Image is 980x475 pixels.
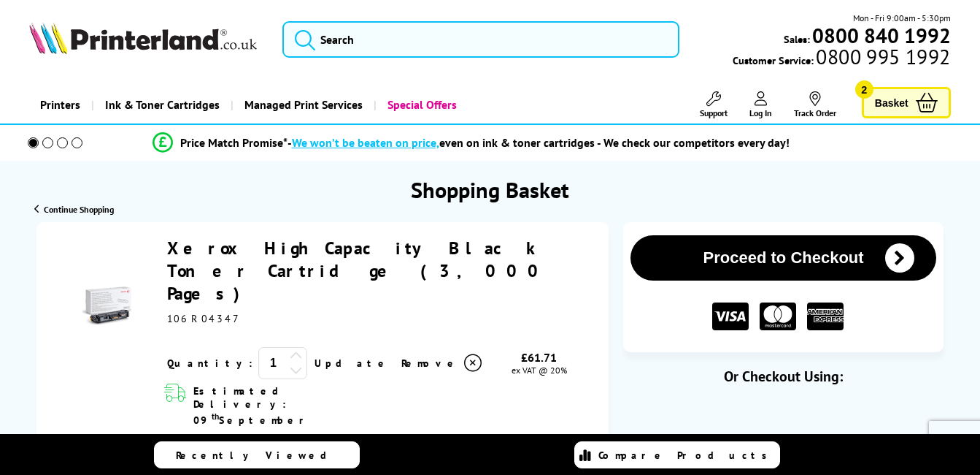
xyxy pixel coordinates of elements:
[401,357,459,370] span: Remove
[853,11,951,25] span: Mon - Fri 9:00am - 5:30pm
[401,352,484,374] a: Delete item from your basket
[282,21,679,58] input: Search
[374,86,468,123] a: Special Offers
[638,409,930,459] iframe: PayPal
[411,175,569,204] h1: Shopping Basket
[749,91,772,118] a: Log In
[292,135,439,150] span: We won’t be beaten on price,
[760,303,796,331] img: MASTER CARD
[862,87,951,118] a: Basket 2
[810,28,951,42] a: 0800 840 1992
[512,365,567,376] span: ex VAT @ 20%
[180,135,288,150] span: Price Match Promise*
[91,86,231,123] a: Ink & Toner Cartridges
[288,135,790,150] div: - even on ink & toner cartridges - We check our competitors every day!
[34,204,114,215] a: Continue Shopping
[814,50,950,64] span: 0800 995 1992
[749,107,772,118] span: Log In
[733,50,950,67] span: Customer Service:
[193,384,335,427] span: Estimated Delivery: 09 September
[807,303,844,331] img: American Express
[623,367,943,386] div: Or Checkout Using:
[630,235,935,281] button: Proceed to Checkout
[105,86,220,123] span: Ink & Toner Cartridges
[80,281,131,332] img: Xerox High Capacity Black Toner Cartridge (3,000 Pages)
[212,411,219,422] sup: th
[315,357,390,370] a: Update
[700,107,728,118] span: Support
[29,22,264,57] a: Printerland Logo
[29,22,257,54] img: Printerland Logo
[875,93,908,113] span: Basket
[712,303,749,331] img: VISA
[484,350,594,365] div: £61.71
[598,449,775,462] span: Compare Products
[167,357,252,370] span: Quantity:
[154,441,360,468] a: Recently Viewed
[784,32,810,46] span: Sales:
[231,86,374,123] a: Managed Print Services
[700,91,728,118] a: Support
[7,130,934,156] li: modal_Promise
[812,22,951,49] b: 0800 840 1992
[855,80,873,99] span: 2
[574,441,780,468] a: Compare Products
[44,204,114,215] span: Continue Shopping
[29,86,91,123] a: Printers
[167,237,549,305] a: Xerox High Capacity Black Toner Cartridge (3,000 Pages)
[167,312,244,325] span: 106R04347
[176,449,342,462] span: Recently Viewed
[794,91,836,118] a: Track Order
